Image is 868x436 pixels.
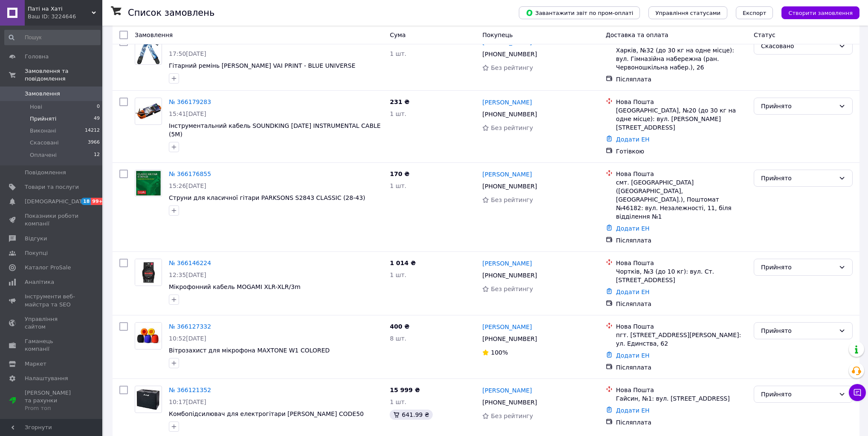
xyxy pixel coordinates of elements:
[491,196,533,203] span: Без рейтингу
[482,32,512,38] span: Покупець
[788,10,853,16] span: Створити замовлення
[616,259,747,267] div: Нова Пошта
[30,151,57,159] span: Оплачені
[390,387,420,393] span: 15 999 ₴
[30,139,59,147] span: Скасовані
[169,260,211,266] a: № 366146224
[169,182,206,189] span: 15:26[DATE]
[482,259,532,268] a: [PERSON_NAME]
[616,386,747,394] div: Нова Пошта
[754,32,775,38] span: Статус
[135,38,162,65] a: Фото товару
[135,170,162,196] img: Фото товару
[616,170,747,178] div: Нова Пошта
[169,194,365,201] a: Струни для класичної гітари PARKSONS S2843 CLASSIC (28-43)
[135,170,162,197] a: Фото товару
[30,115,56,123] span: Прийняті
[773,9,859,16] a: Створити замовлення
[616,225,650,232] a: Додати ЕН
[25,183,79,191] span: Товари та послуги
[390,98,409,105] span: 231 ₴
[135,322,162,349] a: Фото товару
[25,360,46,368] span: Маркет
[616,352,650,359] a: Додати ЕН
[169,62,356,69] span: Гітарний ремінь [PERSON_NAME] VAI PRINT - BLUE UNIVERSE
[169,50,206,57] span: 17:50[DATE]
[169,122,381,138] a: Інструментальний кабель SOUNDKING [DATE] INSTRUMENTAL CABLE (5M)
[616,98,747,106] div: Нова Пошта
[169,110,206,117] span: 15:41[DATE]
[28,13,102,20] div: Ваш ID: 3224646
[616,322,747,331] div: Нова Пошта
[25,375,68,382] span: Налаштування
[94,115,100,123] span: 49
[526,9,633,17] span: Завантажити звіт по пром-оплаті
[390,50,406,57] span: 1 шт.
[28,5,92,13] span: Паті на Хаті
[25,338,79,353] span: Гаманець компанії
[25,315,79,331] span: Управління сайтом
[169,410,364,417] span: Комбопідсилювач для електрогітари [PERSON_NAME] CODE50
[91,198,105,205] span: 99+
[761,173,835,183] div: Прийнято
[169,170,211,177] a: № 366176855
[482,98,532,107] a: [PERSON_NAME]
[85,127,100,135] span: 14212
[169,271,206,278] span: 12:35[DATE]
[390,182,406,189] span: 1 шт.
[616,147,747,156] div: Готівкою
[736,6,773,19] button: Експорт
[135,32,173,38] span: Замовлення
[482,399,537,406] span: [PHONE_NUMBER]
[390,110,406,117] span: 1 шт.
[169,335,206,342] span: 10:52[DATE]
[781,6,859,19] button: Створити замовлення
[25,249,48,257] span: Покупці
[135,388,162,411] img: Фото товару
[482,386,532,395] a: [PERSON_NAME]
[491,349,508,356] span: 100%
[648,6,727,19] button: Управління статусами
[482,170,532,179] a: [PERSON_NAME]
[482,335,537,342] span: [PHONE_NUMBER]
[25,264,71,271] span: Каталог ProSale
[25,278,54,286] span: Аналітика
[81,198,91,205] span: 18
[25,198,88,205] span: [DEMOGRAPHIC_DATA]
[25,293,79,308] span: Інструменти веб-майстра та SEO
[761,390,835,399] div: Прийнято
[25,169,66,176] span: Повідомлення
[135,98,162,125] a: Фото товару
[616,46,747,72] div: Харків, №32 (до 30 кг на одне місце): вул. Гімназійна набережна (ран. Червоношкільна набер.), 26
[169,387,211,393] a: № 366121352
[616,178,747,221] div: смт. [GEOGRAPHIC_DATA] ([GEOGRAPHIC_DATA], [GEOGRAPHIC_DATA].), Поштомат №46182: вул. Незалежност...
[390,260,416,266] span: 1 014 ₴
[616,407,650,414] a: Додати ЕН
[169,398,206,405] span: 10:17[DATE]
[761,326,835,335] div: Прийнято
[482,323,532,331] a: [PERSON_NAME]
[30,127,56,135] span: Виконані
[390,170,409,177] span: 170 ₴
[169,283,301,290] a: Мікрофонний кабель MOGAMI XLR-XLR/3m
[169,347,330,354] span: Вітрозахист для мікрофона MAXTONE W1 COLORED
[169,323,211,330] a: № 366127332
[616,394,747,403] div: Гайсин, №1: вул. [STREET_ADDRESS]
[135,259,162,286] img: Фото товару
[135,38,162,64] img: Фото товару
[761,101,835,111] div: Прийнято
[390,32,405,38] span: Cума
[761,263,835,272] div: Прийнято
[482,51,537,58] span: [PHONE_NUMBER]
[25,212,79,228] span: Показники роботи компанії
[616,136,650,143] a: Додати ЕН
[761,41,835,51] div: Скасовано
[616,106,747,132] div: [GEOGRAPHIC_DATA], №20 (до 30 кг на одне місце): вул. [PERSON_NAME][STREET_ADDRESS]
[606,32,668,38] span: Доставка та оплата
[135,386,162,413] a: Фото товару
[616,289,650,295] a: Додати ЕН
[4,30,101,45] input: Пошук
